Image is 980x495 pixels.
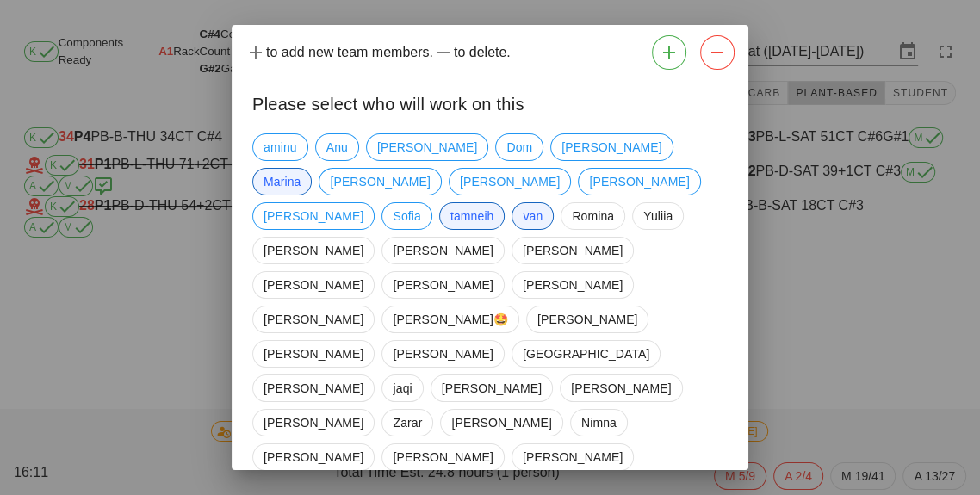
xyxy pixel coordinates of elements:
div: Please select who will work on this [232,77,748,127]
span: Marina [264,169,301,195]
span: Nimna [581,410,617,436]
span: [PERSON_NAME] [330,169,430,195]
span: [PERSON_NAME] [460,169,560,195]
span: Anu [326,134,348,160]
span: jaqi [393,375,412,401]
span: Dom [506,134,532,160]
span: Zarar [393,410,422,436]
span: [PERSON_NAME] [264,306,363,332]
span: [GEOGRAPHIC_DATA] [523,341,649,367]
span: [PERSON_NAME] [589,169,689,195]
span: [PERSON_NAME] [264,410,363,436]
span: [PERSON_NAME] [393,444,493,470]
span: Yuliia [643,203,673,229]
span: [PERSON_NAME] [523,238,623,263]
span: [PERSON_NAME] [451,410,551,436]
span: [PERSON_NAME] [571,375,671,401]
span: [PERSON_NAME] [537,306,637,332]
span: [PERSON_NAME] [264,238,363,263]
span: [PERSON_NAME] [264,444,363,470]
span: [PERSON_NAME] [523,444,623,470]
span: [PERSON_NAME] [264,341,363,367]
span: [PERSON_NAME] [393,238,493,263]
span: Sofia [393,203,420,229]
span: [PERSON_NAME] [442,375,542,401]
span: [PERSON_NAME] [561,134,661,160]
span: [PERSON_NAME] [393,272,493,298]
span: [PERSON_NAME] [393,341,493,367]
span: [PERSON_NAME]🤩 [393,306,508,332]
span: tamneih [450,203,494,229]
span: aminu [264,134,297,160]
span: [PERSON_NAME] [264,375,363,401]
span: [PERSON_NAME] [377,134,477,160]
div: to add new team members. to delete. [232,28,748,77]
span: [PERSON_NAME] [264,272,363,298]
span: [PERSON_NAME] [523,272,623,298]
span: Romina [572,203,614,229]
span: van [523,203,543,229]
span: [PERSON_NAME] [264,203,363,229]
